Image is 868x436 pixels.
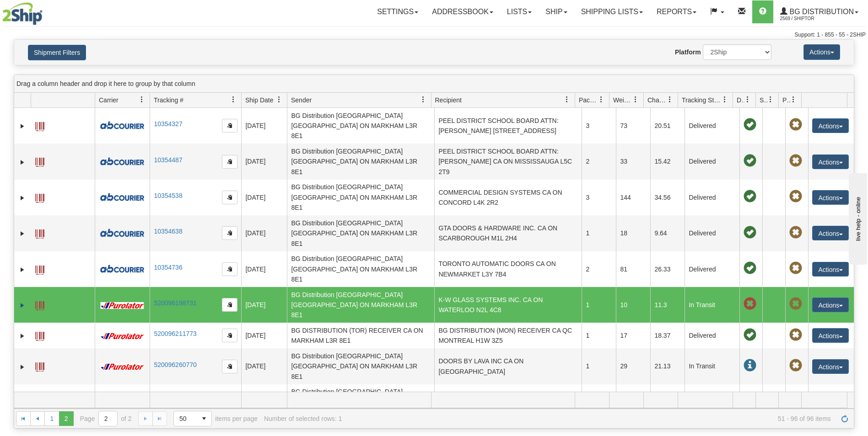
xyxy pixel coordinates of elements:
[99,96,119,105] span: Carrier
[241,215,287,251] td: [DATE]
[35,118,44,133] a: Label
[18,265,27,274] a: Expand
[134,92,150,107] a: Carrier filter column settings
[582,348,616,384] td: 1
[434,251,582,287] td: TORONTO AUTOMATIC DOORS CA ON NEWMARKET L3Y 7B4
[35,154,44,168] a: Label
[154,156,182,164] a: 10354487
[434,384,582,420] td: [PERSON_NAME] AND COMPANY LTD CA ON KITCHENER N2B 0A3
[222,360,237,373] button: Copy to clipboard
[685,323,739,348] td: Delivered
[650,348,685,384] td: 21.13
[35,358,44,373] a: Label
[582,108,616,144] td: 3
[685,287,739,323] td: In Transit
[434,215,582,251] td: GTA DOORS & HARDWARE INC. CA ON SCARBOROUGH M1L 2H4
[685,251,739,287] td: Delivered
[812,226,849,240] button: Actions
[241,348,287,384] td: [DATE]
[616,251,650,287] td: 81
[650,144,685,179] td: 15.42
[628,92,643,107] a: Weight filter column settings
[18,362,27,372] a: Expand
[789,298,802,310] span: Pickup Not Assigned
[154,361,196,368] a: 520096260770
[30,411,45,426] a: Go to the previous page
[35,261,44,276] a: Label
[241,323,287,348] td: [DATE]
[647,96,667,105] span: Charge
[434,144,582,179] td: PEEL DISTRICT SCHOOL BOARD ATTN: [PERSON_NAME] CA ON MISSISSAUGA L5C 2T9
[179,414,191,423] span: 50
[812,190,849,205] button: Actions
[500,0,539,23] a: Lists
[99,363,146,370] img: 11 - Purolator
[650,215,685,251] td: 9.64
[18,122,27,131] a: Expand
[173,411,258,426] span: items per page
[434,348,582,384] td: DOORS BY LAVA INC CA ON [GEOGRAPHIC_DATA]
[173,411,212,426] span: Page sizes drop down
[789,329,802,341] span: Pickup Not Assigned
[685,215,739,251] td: Delivered
[574,0,650,23] a: Shipping lists
[650,0,703,23] a: Reports
[760,96,767,105] span: Shipment Issues
[650,108,685,144] td: 20.51
[803,44,840,60] button: Actions
[287,384,434,420] td: BG Distribution [GEOGRAPHIC_DATA] [GEOGRAPHIC_DATA] ON MARKHAM L3R 8E1
[241,144,287,179] td: [DATE]
[744,298,756,310] span: Late
[18,158,27,167] a: Expand
[222,191,237,204] button: Copy to clipboard
[99,411,117,426] input: Page 2
[434,323,582,348] td: BG DISTRIBUTION (MON) RECEIVER CA QC MONTREAL H1W 3Z5
[287,180,434,215] td: BG Distribution [GEOGRAPHIC_DATA] [GEOGRAPHIC_DATA] ON MARKHAM L3R 8E1
[812,298,849,312] button: Actions
[241,384,287,420] td: [DATE]
[99,333,146,340] img: 11 - Purolator
[245,96,273,105] span: Ship Date
[226,92,241,107] a: Tracking # filter column settings
[616,348,650,384] td: 29
[14,75,854,93] div: grid grouping header
[616,287,650,323] td: 10
[789,118,802,131] span: Pickup Not Assigned
[287,215,434,251] td: BG Distribution [GEOGRAPHIC_DATA] [GEOGRAPHIC_DATA] ON MARKHAM L3R 8E1
[18,229,27,238] a: Expand
[2,2,43,25] img: logo2569.jpg
[154,264,182,271] a: 10354736
[241,287,287,323] td: [DATE]
[763,92,778,107] a: Shipment Issues filter column settings
[780,14,849,23] span: 2569 / ShipTor
[99,302,146,309] img: 11 - Purolator
[740,92,755,107] a: Delivery Status filter column settings
[789,262,802,275] span: Pickup Not Assigned
[650,180,685,215] td: 34.56
[744,359,756,372] span: In Transit
[782,96,790,105] span: Pickup Status
[579,96,598,105] span: Packages
[287,108,434,144] td: BG Distribution [GEOGRAPHIC_DATA] [GEOGRAPHIC_DATA] ON MARKHAM L3R 8E1
[434,180,582,215] td: COMMERCIAL DESIGN SYSTEMS CA ON CONCORD L4K 2R2
[613,96,632,105] span: Weight
[582,287,616,323] td: 1
[744,118,756,131] span: On time
[415,92,431,107] a: Sender filter column settings
[744,329,756,341] span: On time
[812,154,849,169] button: Actions
[241,251,287,287] td: [DATE]
[582,180,616,215] td: 3
[685,180,739,215] td: Delivered
[685,144,739,179] td: Delivered
[582,251,616,287] td: 2
[616,384,650,420] td: 6
[582,144,616,179] td: 2
[99,120,146,131] img: 10087 - A&B Courier
[18,301,27,310] a: Expand
[789,154,802,167] span: Pickup Not Assigned
[685,108,739,144] td: Delivered
[650,384,685,420] td: 10
[650,287,685,323] td: 11.3
[744,154,756,167] span: On time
